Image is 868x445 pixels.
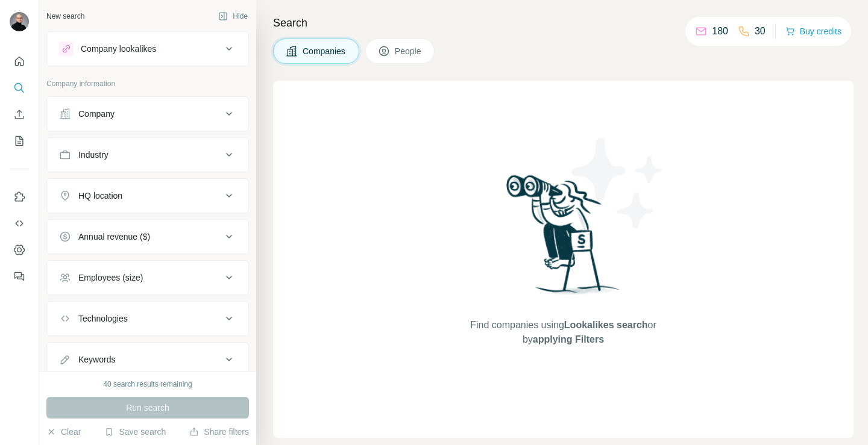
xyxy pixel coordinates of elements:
[303,45,347,57] span: Companies
[47,263,248,292] button: Employees (size)
[10,266,29,287] button: Feedback
[10,12,29,31] img: Avatar
[273,14,854,31] h4: Search
[47,34,248,63] button: Company lookalikes
[10,186,29,208] button: Use Surfe on LinkedIn
[210,7,256,25] button: Hide
[10,239,29,261] button: Dashboard
[47,140,248,169] button: Industry
[78,190,122,202] div: HQ location
[78,231,150,243] div: Annual revenue ($)
[47,99,248,128] button: Company
[78,108,115,120] div: Company
[564,129,672,237] img: Surfe Illustration - Stars
[78,313,128,325] div: Technologies
[104,426,166,438] button: Save search
[47,181,248,210] button: HQ location
[47,304,248,333] button: Technologies
[467,318,659,347] span: Find companies using or by
[501,172,626,306] img: Surfe Illustration - Woman searching with binoculars
[103,379,192,390] div: 40 search results remaining
[10,51,29,72] button: Quick start
[189,426,249,438] button: Share filters
[533,334,604,344] span: applying Filters
[46,426,81,438] button: Clear
[10,130,29,152] button: My lists
[78,149,108,161] div: Industry
[78,353,115,366] div: Keywords
[78,272,143,284] div: Employees (size)
[712,24,728,39] p: 180
[46,78,249,89] p: Company information
[81,43,156,55] div: Company lookalikes
[395,45,423,57] span: People
[10,104,29,125] button: Enrich CSV
[47,222,248,251] button: Annual revenue ($)
[10,77,29,99] button: Search
[564,320,648,330] span: Lookalikes search
[46,11,84,22] div: New search
[47,345,248,374] button: Keywords
[10,213,29,234] button: Use Surfe API
[785,23,841,40] button: Buy credits
[755,24,766,39] p: 30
